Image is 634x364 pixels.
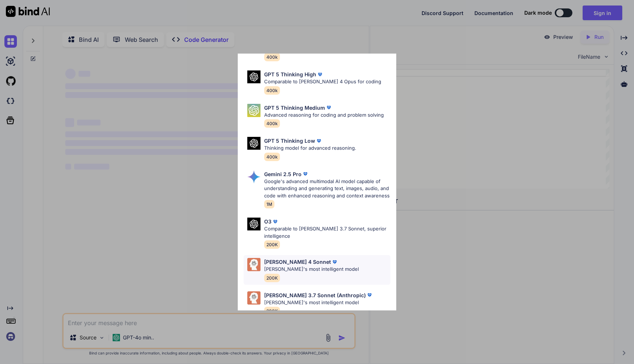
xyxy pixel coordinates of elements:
span: 200K [264,307,280,315]
p: Advanced reasoning for coding and problem solving [264,112,384,119]
p: Comparable to [PERSON_NAME] 4 Opus for coding [264,78,381,85]
img: Pick Models [247,291,260,305]
p: Gemini 2.5 Pro [264,170,302,178]
p: Thinking model for advanced reasoning. [264,145,356,152]
img: Pick Models [247,70,260,83]
img: premium [272,218,279,225]
p: Comparable to [PERSON_NAME] 3.7 Sonnet, superior intelligence [264,225,390,240]
span: 400k [264,153,280,161]
span: 1M [264,200,274,208]
p: GPT 5 Thinking Medium [264,104,325,112]
span: 400k [264,53,280,61]
p: GPT 5 Thinking High [264,70,316,78]
span: 400k [264,119,280,128]
span: 400k [264,86,280,95]
img: Pick Models [247,104,260,117]
p: [PERSON_NAME] 3.7 Sonnet (Anthropic) [264,291,366,299]
img: premium [316,71,324,78]
p: [PERSON_NAME]'s most intelligent model [264,299,373,306]
p: [PERSON_NAME] 4 Sonnet [264,258,331,266]
span: 200K [264,240,280,249]
span: 200K [264,274,280,282]
img: Pick Models [247,218,260,230]
img: Pick Models [247,137,260,150]
img: Pick Models [247,170,260,183]
img: premium [331,258,338,266]
img: Pick Models [247,258,260,271]
img: premium [366,291,373,299]
img: premium [325,104,332,111]
p: [PERSON_NAME]'s most intelligent model [264,266,359,273]
p: O3 [264,218,272,225]
p: Google's advanced multimodal AI model capable of understanding and generating text, images, audio... [264,178,390,200]
img: premium [302,170,309,178]
img: premium [315,137,323,145]
p: GPT 5 Thinking Low [264,137,315,145]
